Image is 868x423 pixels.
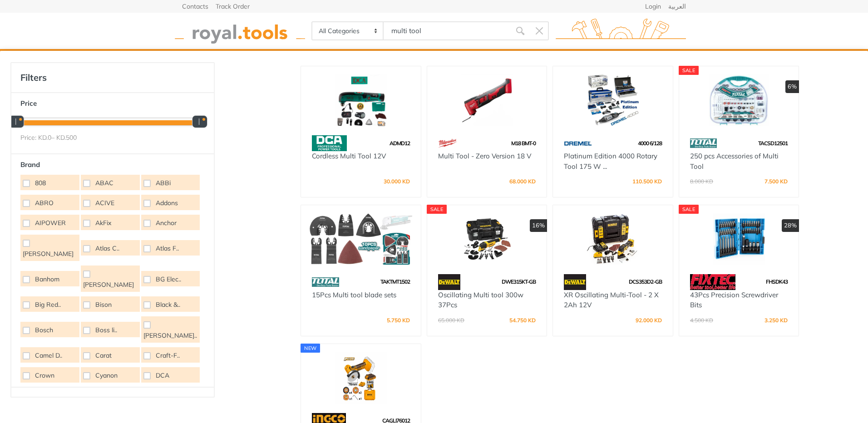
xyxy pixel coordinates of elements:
[641,49,664,74] a: 0
[502,278,536,285] span: DWE315KT-GB
[564,135,592,151] img: 67.webp
[306,49,344,74] a: Home
[35,325,53,334] span: Bosch
[690,179,713,184] div: 8.000 KD
[309,352,413,404] img: Royal Tools - mini cut-off tool 20V 3
[687,213,791,265] img: Royal Tools - 43Pcs Precision Screwdriver Bits
[438,135,457,151] img: 68.webp
[687,74,791,126] img: Royal Tools - 250 pcs Accessories of Multi Tool
[438,318,464,323] div: 65.000 KD
[35,275,59,284] span: Banhom
[384,179,410,186] div: 30.000 KD
[35,300,61,309] span: Big Red..
[216,3,250,10] a: Track Order
[95,300,112,309] span: Bison
[564,274,586,290] img: 45.webp
[35,178,46,187] span: 808
[758,140,788,147] span: TACSD12501
[156,300,180,309] span: Black &..
[390,140,410,147] span: ADMD12
[690,135,717,151] img: 86.webp
[561,213,665,265] img: Royal Tools - XR Oscillating Multi-Tool - 2 X 2Ah 12V
[679,66,699,75] div: SALE
[561,74,665,126] img: Royal Tools - Platinum Edition 4000 Rotary Tool 175 W 128Pcs
[509,318,536,325] div: 54.750 KD
[312,274,339,290] img: 86.webp
[312,22,384,39] select: Category
[384,21,511,40] input: Site search
[668,3,686,10] a: العربية
[156,178,171,187] span: ABBi
[309,74,413,126] img: Royal Tools - Cordless Multi Tool 12V
[156,275,181,284] span: BG Elec..
[156,244,179,253] span: Atlas F..
[632,179,662,186] div: 110.500 KD
[35,371,54,380] span: Crown
[387,318,410,325] div: 5.750 KD
[143,331,197,340] span: [PERSON_NAME]..
[66,133,77,142] span: 500
[785,80,799,93] div: 6%
[344,49,399,74] a: Categories
[16,158,209,172] button: Brand
[312,152,386,160] a: Cordless Multi Tool 12V
[629,278,662,285] span: DCS353D2-GB
[511,140,536,147] span: M18 BMT-0
[556,19,686,44] img: royal.tools Logo
[427,205,447,214] div: SALE
[690,318,713,323] div: 4.500 KD
[782,219,799,232] div: 28%
[766,278,788,285] span: FHSDK43
[301,344,320,353] div: new
[564,152,657,171] a: Platinum Edition 4000 Rotary Tool 175 W ...
[156,351,180,360] span: Craft-F..
[35,198,54,207] span: ABRO
[20,133,205,143] div: Price: KD. – KD.
[95,218,111,227] span: AkFix
[20,72,205,83] h4: Filters
[764,318,788,325] div: 3.250 KD
[509,179,536,186] div: 68.000 KD
[156,218,177,227] span: Anchor
[312,135,346,151] img: 58.webp
[48,133,51,142] span: 0
[95,244,119,253] span: Atlas C..
[438,290,523,310] a: Oscillating Multi tool 300w 37Pcs
[95,325,117,334] span: Boss li..
[564,290,659,310] a: XR Oscillating Multi-Tool - 2 X 2Ah 12V
[175,19,305,44] img: royal.tools Logo
[679,205,699,214] div: SALE
[312,290,396,299] a: 15Pcs Multi tool blade sets
[442,49,509,74] a: Our Specialize
[636,318,662,325] div: 92.000 KD
[35,351,62,360] span: Camel D..
[435,74,539,126] img: Royal Tools - Multi Tool - Zero Version 18 V
[690,274,735,290] img: 115.webp
[182,3,208,10] a: Contacts
[95,351,112,360] span: Carat
[530,219,547,232] div: 16%
[95,198,114,207] span: ACIVE
[95,371,118,380] span: Cyanon
[645,3,661,10] a: Login
[23,249,74,258] span: [PERSON_NAME]
[438,152,531,160] a: Multi Tool - Zero Version 18 V
[764,179,788,186] div: 7.500 KD
[435,213,539,265] img: Royal Tools - Oscillating Multi tool 300w 37Pcs
[156,198,178,207] span: Addons
[549,49,605,74] a: Contact Us
[35,218,66,227] span: AIPOWER
[690,152,779,171] a: 250 pcs Accessories of Multi Tool
[438,274,460,290] img: 45.webp
[95,178,113,187] span: ABAC
[690,290,778,310] a: 43Pcs Precision Screwdriver Bits
[509,49,549,74] a: Offers
[309,213,413,265] img: Royal Tools - 15Pcs Multi tool blade sets
[83,280,134,289] span: [PERSON_NAME]
[156,371,169,380] span: DCA
[638,140,662,147] span: 4000 6/128
[16,97,209,110] button: Price
[380,278,410,285] span: TAKTMT1502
